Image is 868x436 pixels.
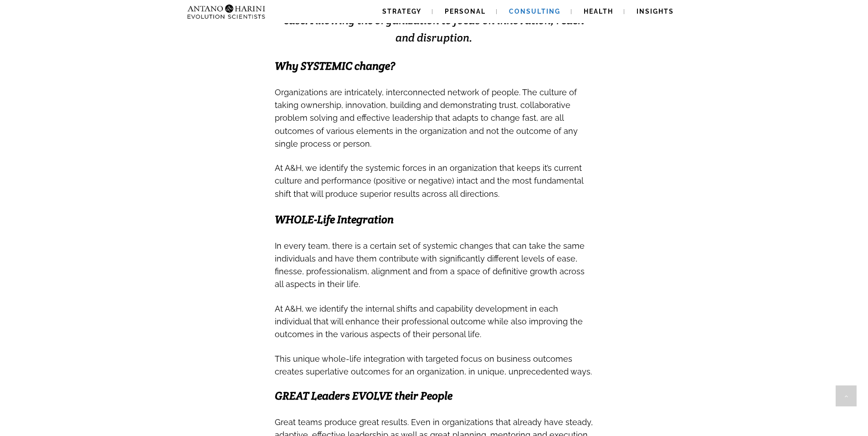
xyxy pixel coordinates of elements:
[509,8,560,15] span: Consulting
[445,8,486,15] span: Personal
[584,8,613,15] span: Health
[275,212,394,226] span: WHOLE-Life Integration
[275,87,578,149] span: Organizations are intricately, interconnected network of people. The culture of taking ownership,...
[637,8,674,15] span: Insights
[275,241,585,289] span: In every team, there is a certain set of systemic changes that can take the same individuals and ...
[275,354,592,376] span: This unique whole-life integration with targeted focus on business outcomes creates superlative o...
[275,304,583,339] span: At A&H, we identify the internal shifts and capability development in each individual that will e...
[275,389,452,403] span: GREAT Leaders EVOLVE their People
[382,8,421,15] span: Strategy
[275,59,395,73] span: Why SYSTEMIC change?
[275,163,583,198] span: At A&H, we identify the systemic forces in an organization that keeps it’s current culture and pe...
